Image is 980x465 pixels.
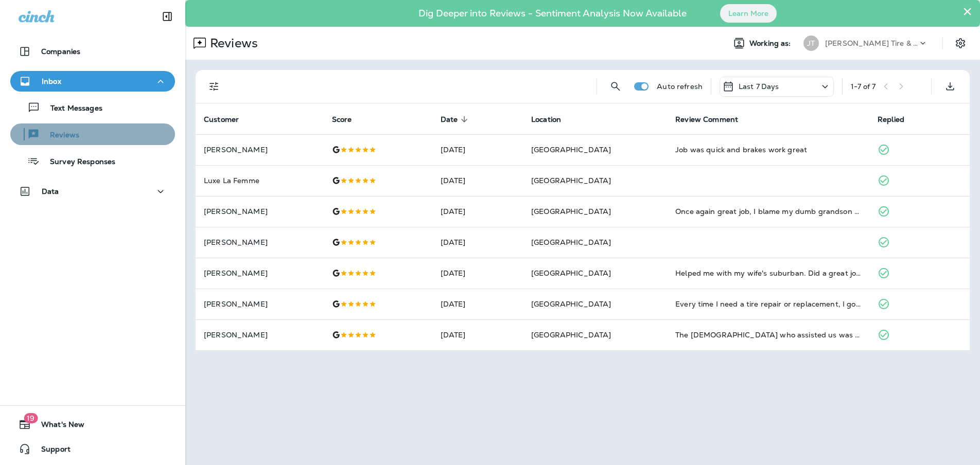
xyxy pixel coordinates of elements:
[42,187,59,195] p: Data
[204,331,316,339] p: [PERSON_NAME]
[40,157,115,167] p: Survey Responses
[10,97,175,118] button: Text Messages
[204,146,316,154] p: [PERSON_NAME]
[531,115,561,124] span: Location
[531,330,611,339] span: [GEOGRAPHIC_DATA]
[206,35,258,51] p: Reviews
[962,3,972,20] button: Close
[41,47,80,56] p: Companies
[851,82,876,91] div: 1 - 7 of 7
[31,420,84,433] span: What's New
[204,300,316,308] p: [PERSON_NAME]
[531,299,611,309] span: [GEOGRAPHIC_DATA]
[878,115,904,124] span: Replied
[825,39,918,47] p: [PERSON_NAME] Tire & Auto
[749,39,793,48] span: Working as:
[432,289,523,319] td: [DATE]
[657,82,703,91] p: Auto refresh
[40,104,102,114] p: Text Messages
[389,12,716,15] p: Dig Deeper into Reviews - Sentiment Analysis Now Available
[204,176,316,185] p: Luxe La Femme
[531,269,611,278] span: [GEOGRAPHIC_DATA]
[531,207,611,216] span: [GEOGRAPHIC_DATA]
[531,145,611,154] span: [GEOGRAPHIC_DATA]
[675,206,861,217] div: Once again great job, I blame my dumb grandson this time dumb kids, I wasn't THAT stupid when I w...
[432,258,523,289] td: [DATE]
[204,115,239,124] span: Customer
[432,165,523,196] td: [DATE]
[153,6,182,27] button: Collapse Sidebar
[720,4,777,23] button: Learn More
[675,299,861,309] div: Every time I need a tire repair or replacement, I go to Jenson on 90th, they do a great job and a...
[10,123,175,145] button: Reviews
[432,196,523,227] td: [DATE]
[675,268,861,278] div: Helped me with my wife's suburban. Did a great job.
[675,145,861,155] div: Job was quick and brakes work great
[940,76,960,97] button: Export as CSV
[441,115,471,124] span: Date
[332,115,365,124] span: Score
[531,115,574,124] span: Location
[531,238,611,247] span: [GEOGRAPHIC_DATA]
[40,131,79,140] p: Reviews
[42,77,61,85] p: Inbox
[204,238,316,246] p: [PERSON_NAME]
[951,34,970,52] button: Settings
[10,150,175,172] button: Survey Responses
[441,115,458,124] span: Date
[432,319,523,350] td: [DATE]
[878,115,918,124] span: Replied
[204,269,316,277] p: [PERSON_NAME]
[204,207,316,216] p: [PERSON_NAME]
[10,71,175,92] button: Inbox
[10,41,175,62] button: Companies
[605,76,626,97] button: Search Reviews
[803,35,819,51] div: JT
[675,330,861,340] div: The lady who assisted us was extremely helpful and caring, extremely timely and did not waste any...
[432,134,523,165] td: [DATE]
[10,439,175,459] button: Support
[675,115,738,124] span: Review Comment
[204,115,252,124] span: Customer
[10,414,175,435] button: 19What's New
[739,82,779,91] p: Last 7 Days
[531,176,611,185] span: [GEOGRAPHIC_DATA]
[675,115,751,124] span: Review Comment
[31,445,71,457] span: Support
[10,181,175,202] button: Data
[332,115,352,124] span: Score
[24,413,38,423] span: 19
[204,76,224,97] button: Filters
[432,227,523,258] td: [DATE]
